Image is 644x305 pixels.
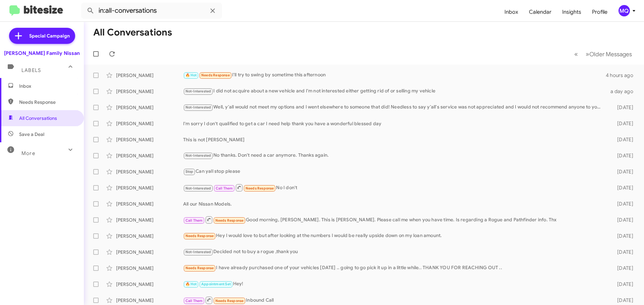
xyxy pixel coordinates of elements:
[21,150,35,156] span: More
[29,32,70,39] span: Special Campaign
[116,152,183,159] div: [PERSON_NAME]
[185,250,211,254] span: Not-Interested
[606,217,639,223] div: [DATE]
[116,120,183,127] div: [PERSON_NAME]
[606,233,639,239] div: [DATE]
[183,232,606,240] div: Hey I would love to but after looking at the numbers I would be really upside down on my loan amo...
[183,87,606,95] div: I did not acquire about a new vehicle and I'm not interested either getting rid of or selling my ...
[116,184,183,191] div: [PERSON_NAME]
[574,50,578,58] span: «
[116,217,183,223] div: [PERSON_NAME]
[185,89,211,93] span: Not-Interested
[81,3,222,19] input: Search
[582,47,636,61] button: Next
[185,282,197,286] span: 🔥 Hot
[116,281,183,288] div: [PERSON_NAME]
[19,83,76,89] span: Inbox
[183,136,606,143] div: This is not [PERSON_NAME]
[185,105,211,109] span: Not-Interested
[216,186,233,190] span: Call Them
[21,67,41,73] span: Labels
[183,152,606,159] div: No thanks. Don't need a car anymore. Thanks again.
[606,249,639,255] div: [DATE]
[606,104,639,111] div: [DATE]
[185,186,211,190] span: Not-Interested
[116,168,183,175] div: [PERSON_NAME]
[613,5,637,16] button: MQ
[183,103,606,111] div: Well, y'all would not meet my options and I went elsewhere to someone that did! Needless to say y...
[201,73,230,77] span: Needs Response
[116,136,183,143] div: [PERSON_NAME]
[185,73,197,77] span: 🔥 Hot
[185,266,214,270] span: Needs Response
[524,2,557,22] a: Calendar
[116,104,183,111] div: [PERSON_NAME]
[606,201,639,207] div: [DATE]
[183,264,606,272] div: I have already purchased one of your vehicles [DATE] .. going to go pick it up in a little while....
[215,218,244,223] span: Needs Response
[246,186,274,190] span: Needs Response
[185,153,211,158] span: Not-Interested
[183,296,606,304] div: Inbound Call
[185,299,203,303] span: Call Them
[185,169,194,174] span: Stop
[606,88,639,95] div: a day ago
[116,249,183,255] div: [PERSON_NAME]
[606,168,639,175] div: [DATE]
[4,50,80,57] div: [PERSON_NAME] Family Nissan
[570,47,582,61] button: Previous
[606,120,639,127] div: [DATE]
[183,183,606,192] div: No I don't
[116,88,183,95] div: [PERSON_NAME]
[185,218,203,223] span: Call Them
[201,282,231,286] span: Appointment Set
[499,2,524,22] a: Inbox
[183,71,606,79] div: I'll try to swing by sometime this afternoon
[215,299,244,303] span: Needs Response
[183,201,606,207] div: All our Nissan Models.
[571,47,636,61] nav: Page navigation example
[19,99,76,105] span: Needs Response
[116,233,183,239] div: [PERSON_NAME]
[606,184,639,191] div: [DATE]
[116,297,183,304] div: [PERSON_NAME]
[606,265,639,272] div: [DATE]
[183,216,606,224] div: Good morning, [PERSON_NAME]. This is [PERSON_NAME]. Please call me when you have time. Is regardi...
[586,50,589,58] span: »
[606,297,639,304] div: [DATE]
[93,27,172,38] h1: All Conversations
[116,265,183,272] div: [PERSON_NAME]
[589,51,632,58] span: Older Messages
[606,136,639,143] div: [DATE]
[606,72,639,79] div: 4 hours ago
[183,248,606,256] div: Decided not to buy a rogue ,thank you
[183,120,606,127] div: I'm sorry I don't qualified to get a car I need help thank you have a wonderful blessed day
[557,2,587,22] a: Insights
[185,234,214,238] span: Needs Response
[183,280,606,288] div: Hey!
[183,168,606,175] div: Can yall stop please
[606,281,639,288] div: [DATE]
[116,72,183,79] div: [PERSON_NAME]
[619,5,630,16] div: MQ
[587,2,613,22] a: Profile
[9,28,75,44] a: Special Campaign
[19,131,44,138] span: Save a Deal
[19,115,57,122] span: All Conversations
[116,201,183,207] div: [PERSON_NAME]
[606,152,639,159] div: [DATE]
